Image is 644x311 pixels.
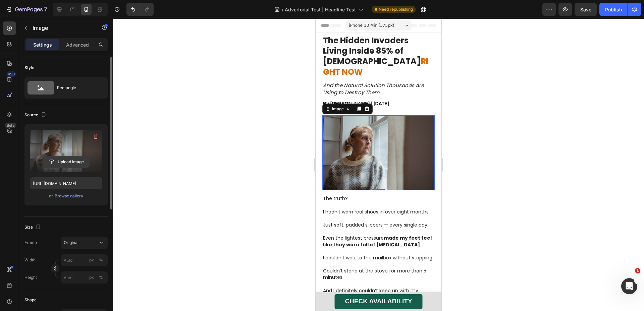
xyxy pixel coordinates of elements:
p: Settings [33,41,52,48]
div: Beta [5,123,16,128]
div: px [89,257,94,263]
div: Undo/Redo [126,3,154,16]
iframe: Design area [316,19,441,311]
label: Height [24,274,37,281]
input: px% [61,271,108,284]
button: Publish [599,3,628,16]
button: Original [61,237,108,249]
button: Upload Image [43,156,90,168]
input: px% [61,254,108,266]
p: Image [33,24,90,32]
p: 7 [44,5,47,13]
span: Save [580,7,591,12]
span: 1 [635,268,640,273]
p: Advanced [66,41,89,48]
button: % [88,273,96,282]
div: Rectangle [57,80,98,96]
button: Browse gallery [54,193,84,199]
button: Save [575,3,597,16]
div: Browse gallery [55,193,83,199]
div: Publish [605,6,622,13]
button: px [97,273,105,282]
label: Frame [24,240,37,246]
button: % [88,256,96,264]
button: px [97,256,105,264]
input: https://example.com/image.jpg [30,177,102,189]
div: % [99,257,103,263]
iframe: Intercom live chat [621,278,637,294]
div: px [89,274,94,281]
button: 7 [3,3,50,16]
span: Need republishing [379,6,413,12]
span: or [49,192,53,200]
span: Original [64,240,78,246]
div: 450 [6,71,16,77]
div: Shape [24,297,37,303]
label: Width [24,257,36,263]
div: Style [24,65,34,71]
div: Size [24,223,42,232]
span: Advertorial Test | Headline Test [285,6,356,13]
div: Source [24,111,48,120]
div: % [99,274,103,281]
span: / [282,6,283,13]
